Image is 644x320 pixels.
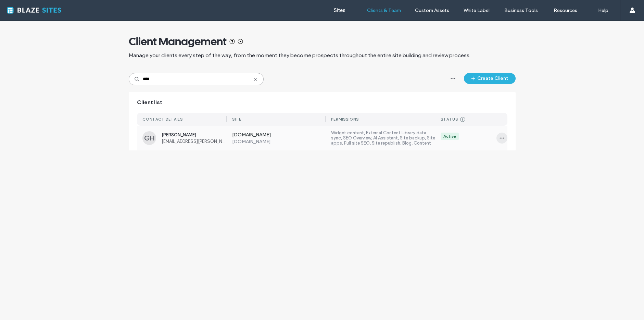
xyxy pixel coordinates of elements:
img: tab_domain_overview_orange.svg [18,40,24,45]
span: Client list [137,99,162,106]
img: website_grey.svg [11,18,16,23]
label: Widget content, External Content Library data sync, SEO Overview, AI Assistant, Site backup, Site... [331,130,435,146]
label: Clients & Team [367,8,401,13]
span: Manage your clients every step of the way, from the moment they become prospects throughout the e... [129,52,470,59]
span: Help [16,5,30,11]
img: tab_keywords_by_traffic_grey.svg [68,40,74,45]
label: Business Tools [504,8,538,13]
div: Keywords by Traffic [76,40,115,45]
div: Domain Overview [26,40,61,45]
label: Help [598,8,608,13]
label: Custom Assets [415,8,449,13]
span: Client Management [129,35,227,48]
button: Create Client [464,73,516,84]
span: [PERSON_NAME] [162,132,227,137]
label: Sites [334,7,345,13]
div: Active [443,133,456,139]
img: logo_orange.svg [11,11,16,16]
div: STATUS [441,117,458,122]
label: [DOMAIN_NAME] [232,132,326,139]
label: Resources [554,8,577,13]
div: Domain: [DOMAIN_NAME] [18,18,75,23]
label: White Label [464,8,490,13]
a: GH[PERSON_NAME][EMAIL_ADDRESS][PERSON_NAME][DOMAIN_NAME][DOMAIN_NAME][DOMAIN_NAME]Widget content,... [137,126,507,150]
div: SITE [232,117,241,122]
div: GH [142,131,156,145]
div: v 4.0.25 [19,11,34,16]
label: [DOMAIN_NAME] [232,139,326,145]
div: CONTACT DETAILS [142,117,183,122]
span: [EMAIL_ADDRESS][PERSON_NAME][DOMAIN_NAME] [162,139,227,144]
div: PERMISSIONS [331,117,359,122]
